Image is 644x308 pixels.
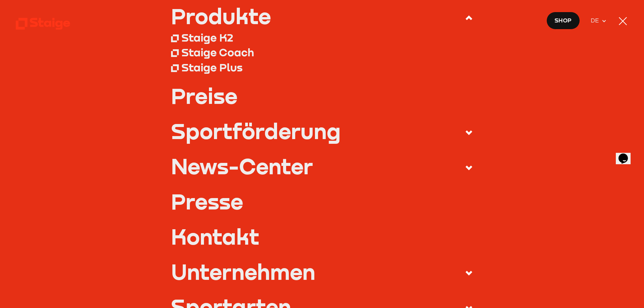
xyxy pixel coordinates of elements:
span: Shop [554,16,572,25]
a: Kontakt [171,226,473,247]
div: News-Center [171,156,313,177]
a: Staige K2 [171,30,473,45]
a: Staige Coach [171,45,473,60]
span: DE [591,16,602,25]
div: Staige K2 [181,31,233,44]
a: Shop [546,12,580,29]
a: Presse [171,191,473,212]
a: Preise [171,85,473,106]
div: Produkte [171,5,271,26]
div: Sportförderung [171,120,341,141]
div: Unternehmen [171,261,315,282]
div: Staige Coach [181,46,254,59]
div: Staige Plus [181,61,243,74]
a: Staige Plus [171,60,473,75]
iframe: chat widget [616,144,637,164]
